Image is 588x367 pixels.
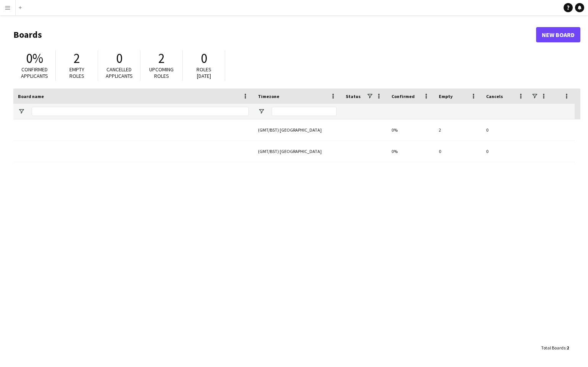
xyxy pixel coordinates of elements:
[541,345,565,351] span: Total Boards
[482,119,529,140] div: 0
[387,141,434,162] div: 0%
[567,345,569,351] span: 2
[486,93,503,99] span: Cancels
[21,66,48,79] span: Confirmed applicants
[74,50,80,67] span: 2
[106,66,133,79] span: Cancelled applicants
[26,50,43,67] span: 0%
[32,107,249,116] input: Board name Filter Input
[387,119,434,140] div: 0%
[272,107,337,116] input: Timezone Filter Input
[536,27,580,42] a: New Board
[346,93,361,99] span: Status
[434,119,482,140] div: 2
[541,340,569,355] div: :
[158,50,165,67] span: 2
[18,108,25,115] button: Open Filter Menu
[253,141,341,162] div: (GMT/BST) [GEOGRAPHIC_DATA]
[253,119,341,140] div: (GMT/BST) [GEOGRAPHIC_DATA]
[197,66,211,79] span: Roles [DATE]
[13,29,536,40] h1: Boards
[69,66,84,79] span: Empty roles
[116,50,122,67] span: 0
[201,50,207,67] span: 0
[258,93,279,99] span: Timezone
[434,141,482,162] div: 0
[18,93,44,99] span: Board name
[482,141,529,162] div: 0
[391,93,415,99] span: Confirmed
[439,93,453,99] span: Empty
[258,108,265,115] button: Open Filter Menu
[149,66,174,79] span: Upcoming roles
